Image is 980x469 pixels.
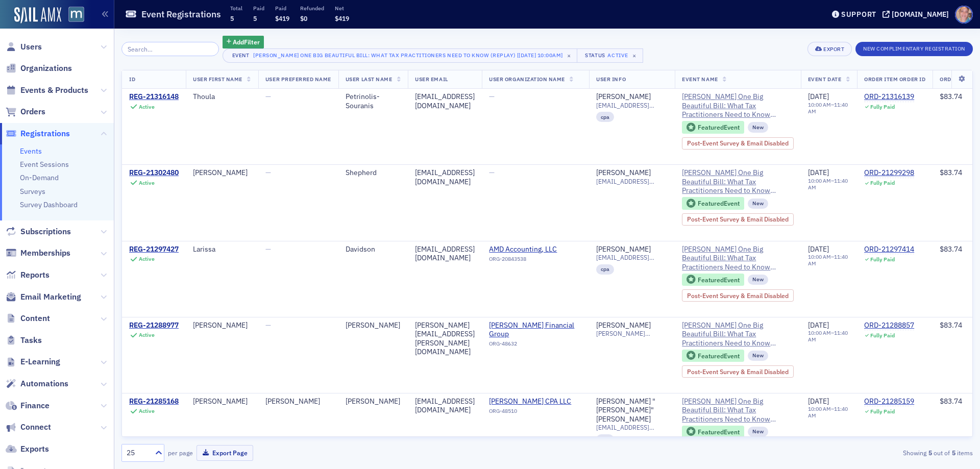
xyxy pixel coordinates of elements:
a: [PERSON_NAME] [596,245,651,254]
a: Tasks [6,335,42,346]
span: AMD Accounting, LLC [489,245,582,254]
strong: 5 [926,448,934,457]
span: Order Item Order ID [864,76,925,83]
span: $83.74 [940,168,962,177]
span: — [489,168,495,177]
time: 11:40 AM [808,405,848,419]
div: Featured Event [698,125,740,130]
span: User Email [415,76,448,83]
span: $83.74 [940,92,962,101]
p: Paid [275,5,289,12]
div: Featured Event [682,274,744,286]
span: [DATE] [808,397,829,406]
span: $83.74 [940,397,962,406]
span: 5 [230,14,234,22]
div: ORG-48632 [489,340,582,351]
span: 5 [253,14,257,22]
div: Featured Event [698,277,740,283]
div: ORG-20843538 [489,256,582,266]
div: Post-Event Survey [682,137,794,150]
span: Subscriptions [20,226,71,237]
div: Support [841,10,876,19]
div: – [808,178,850,191]
div: – [808,330,850,343]
div: Featured Event [698,429,740,435]
a: Finance [6,400,50,411]
span: ID [129,76,135,83]
span: [EMAIL_ADDRESS][DOMAIN_NAME] [596,102,668,109]
div: Active [139,180,155,186]
span: [DATE] [808,244,829,254]
span: User Info [596,76,626,83]
div: Fully Paid [870,332,895,339]
a: Surveys [20,187,45,196]
div: [PERSON_NAME] "[PERSON_NAME]" [PERSON_NAME] [596,397,668,424]
span: Don Farmer’s One Big Beautiful Bill: What Tax Practitioners Need to Know (Replay) [682,245,794,272]
a: E-Learning [6,356,60,367]
div: cpa [596,434,614,445]
a: [PERSON_NAME] One Big Beautiful Bill: What Tax Practitioners Need to Know (Replay) [682,397,794,424]
span: Memberships [20,248,70,259]
a: Automations [6,378,68,389]
a: On-Demand [20,173,59,182]
div: Davidson [346,245,401,254]
a: Email Marketing [6,291,81,303]
img: SailAMX [14,7,61,23]
a: New Complimentary Registration [855,43,973,53]
div: Export [823,46,844,52]
div: Featured Event [698,353,740,359]
span: [EMAIL_ADDRESS][DOMAIN_NAME] [596,178,668,185]
span: [EMAIL_ADDRESS][DOMAIN_NAME] [596,254,668,261]
a: [PERSON_NAME] Financial Group [489,321,582,339]
time: 10:00 AM [808,253,831,260]
span: Reports [20,269,50,281]
div: ORD-21288857 [864,321,914,330]
div: REG-21285168 [129,397,179,406]
p: Refunded [300,5,324,12]
div: Featured Event [698,201,740,206]
span: Events & Products [20,85,88,96]
div: REG-21288977 [129,321,179,330]
a: [PERSON_NAME] [596,92,651,102]
span: × [565,51,574,60]
div: REG-21302480 [129,168,179,178]
div: Larissa [193,245,251,254]
a: [PERSON_NAME] One Big Beautiful Bill: What Tax Practitioners Need to Know (Replay) [682,321,794,348]
div: [DOMAIN_NAME] [892,10,949,19]
div: Petrinolis-Souranis [346,92,401,110]
span: Event Name [682,76,718,83]
div: [EMAIL_ADDRESS][DOMAIN_NAME] [415,245,475,263]
span: Charles P Mercogliano CPA LLC [489,397,582,406]
div: Fully Paid [870,180,895,186]
a: [PERSON_NAME] [596,321,651,330]
p: Net [335,5,349,12]
span: $83.74 [940,244,962,254]
div: Post-Event Survey [682,365,794,378]
a: Events & Products [6,85,88,96]
div: Active [139,408,155,414]
a: Memberships [6,248,70,259]
a: Survey Dashboard [20,200,78,209]
label: per page [168,448,193,457]
span: — [489,92,495,101]
div: Post-Event Survey [682,213,794,226]
div: – [808,406,850,419]
div: Active [139,332,155,338]
span: Add Filter [233,37,260,46]
h1: Event Registrations [141,8,221,20]
button: AddFilter [223,36,264,48]
span: Don Farmer’s One Big Beautiful Bill: What Tax Practitioners Need to Know (Replay) [682,92,794,119]
span: [EMAIL_ADDRESS][DOMAIN_NAME] [596,424,668,431]
span: [DATE] [808,168,829,177]
span: Registrations [20,128,70,139]
div: [PERSON_NAME] [265,397,331,406]
time: 10:00 AM [808,177,831,184]
a: REG-21297427 [129,245,179,254]
span: Exports [20,443,49,455]
div: ORD-21316139 [864,92,914,102]
span: Users [20,41,42,53]
span: [PERSON_NAME][EMAIL_ADDRESS][PERSON_NAME][DOMAIN_NAME] [596,330,668,337]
